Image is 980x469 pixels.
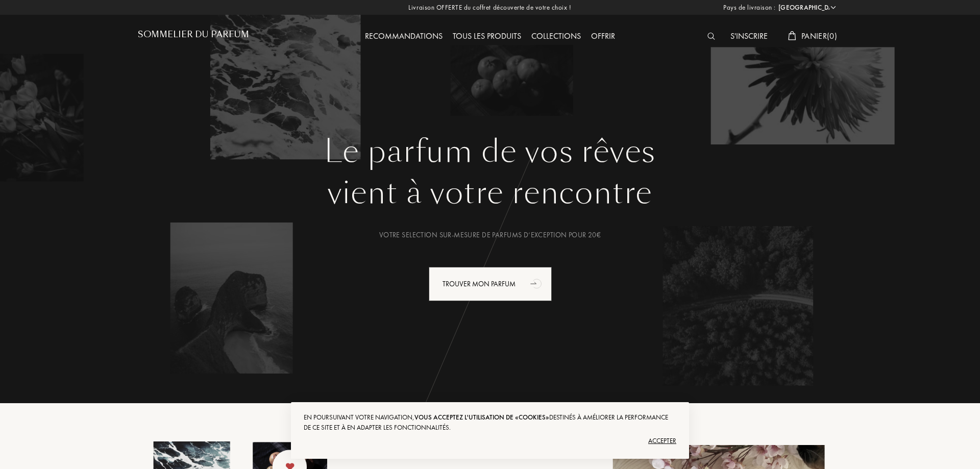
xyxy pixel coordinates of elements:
[145,170,835,216] div: vient à votre rencontre
[527,273,547,293] div: animation
[138,30,249,39] h1: Sommelier du Parfum
[414,413,549,422] span: vous acceptez l'utilisation de «cookies»
[360,30,448,43] div: Recommandations
[586,31,620,41] a: Offrir
[725,31,773,41] a: S'inscrire
[304,412,676,433] div: En poursuivant votre navigation, destinés à améliorer la performance de ce site et à en adapter l...
[526,30,586,43] div: Collections
[448,30,526,43] div: Tous les produits
[448,31,526,41] a: Tous les produits
[145,230,835,240] div: Votre selection sur-mesure de parfums d’exception pour 20€
[526,31,586,41] a: Collections
[421,267,559,301] a: Trouver mon parfumanimation
[801,31,837,41] span: Panier ( 0 )
[360,31,448,41] a: Recommandations
[429,267,552,301] div: Trouver mon parfum
[586,30,620,43] div: Offrir
[138,30,249,43] a: Sommelier du Parfum
[304,433,676,449] div: Accepter
[723,3,776,13] span: Pays de livraison :
[145,133,835,170] h1: Le parfum de vos rêves
[788,31,796,40] img: cart_white.svg
[725,30,773,43] div: S'inscrire
[707,33,715,40] img: search_icn_white.svg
